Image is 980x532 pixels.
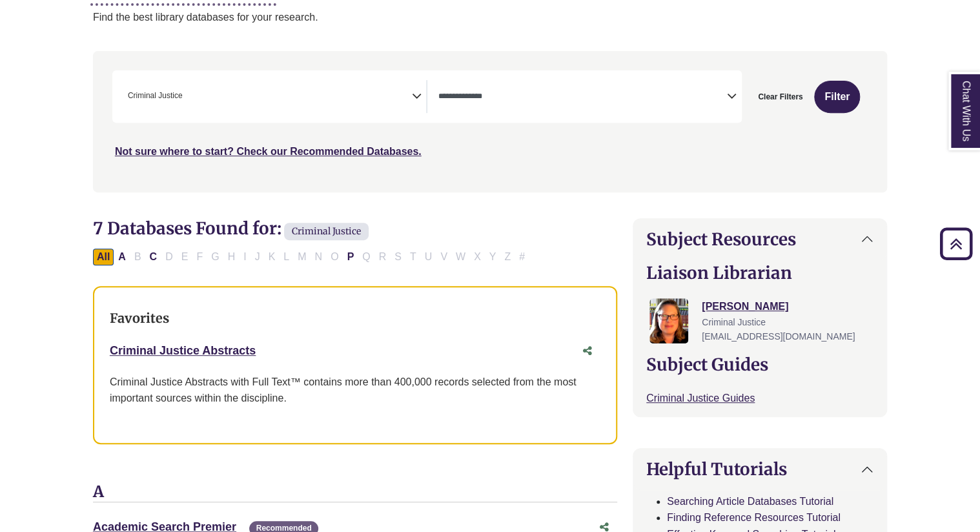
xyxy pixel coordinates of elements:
h3: A [93,483,617,502]
h3: Favorites [110,311,600,326]
a: [PERSON_NAME] [702,301,788,312]
textarea: Search [438,92,727,103]
button: Share this database [575,339,600,363]
div: Criminal Justice Abstracts with Full Text™ contains more than 400,000 records selected from the m... [110,374,600,407]
button: Subject Resources [633,219,886,260]
span: Criminal Justice [284,223,369,240]
nav: Search filters [93,51,887,192]
h2: Liaison Librarian [646,263,873,283]
a: Criminal Justice Abstracts [110,344,256,357]
a: Searching Article Databases Tutorial [667,496,833,507]
button: Submit for Search Results [814,81,860,113]
button: All [93,249,114,265]
span: [EMAIL_ADDRESS][DOMAIN_NAME] [702,331,855,342]
a: Back to Top [935,235,977,252]
textarea: Search [185,92,191,103]
button: Helpful Tutorials [633,449,886,489]
a: Finding Reference Resources Tutorial [667,512,841,523]
a: Criminal Justice Guides [646,393,755,404]
span: 7 Databases Found for: [93,218,281,239]
span: Criminal Justice [128,90,183,102]
p: Find the best library databases for your research. [93,9,887,26]
div: Alpha-list to filter by first letter of database name [93,251,530,261]
button: Filter Results C [146,249,161,265]
li: Criminal Justice [123,90,183,102]
img: Jessica Moore [649,298,688,343]
button: Filter Results P [343,249,358,265]
h2: Subject Guides [646,354,873,374]
a: Not sure where to start? Check our Recommended Databases. [115,146,422,157]
button: Clear Filters [750,81,811,113]
button: Filter Results A [114,249,130,265]
span: Criminal Justice [702,317,766,327]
